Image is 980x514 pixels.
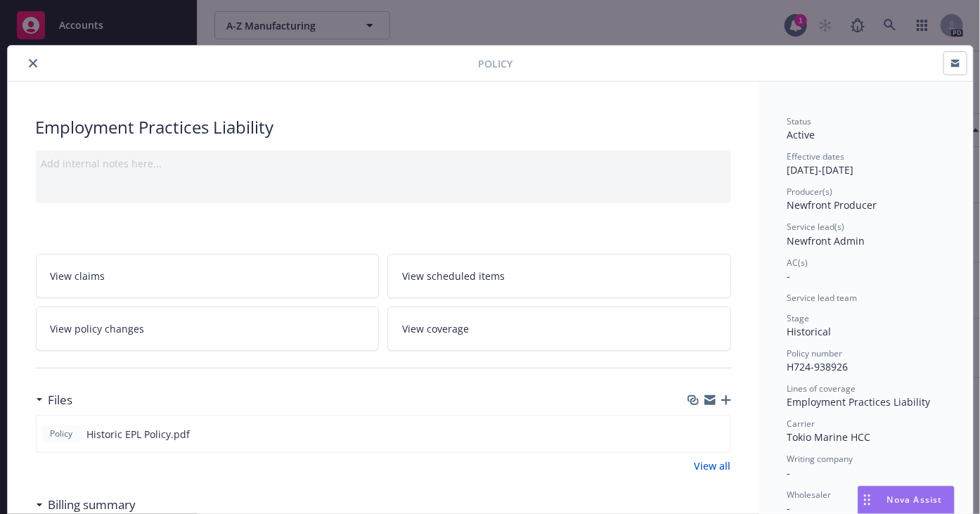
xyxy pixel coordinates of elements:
span: AC(s) [787,257,808,269]
span: Service lead(s) [787,221,845,233]
span: Policy [48,428,76,440]
span: Employment Practices Liability [787,395,931,409]
div: Drag to move [858,487,876,513]
div: Add internal notes here... [41,156,726,171]
div: Billing summary [36,496,136,514]
div: Employment Practices Liability [36,115,731,139]
button: download file [690,427,701,442]
span: Tokio Marine HCC [787,430,871,444]
div: Files [36,391,73,409]
a: View all [695,458,731,473]
span: Policy [479,56,513,71]
span: Historic EPL Policy.pdf [87,427,191,442]
a: View scheduled items [387,254,731,298]
span: Effective dates [787,150,845,162]
span: Policy number [787,347,843,359]
span: Nova Assist [887,494,943,506]
span: Newfront Admin [787,234,865,248]
span: Wholesaler [787,489,832,501]
span: - [787,269,791,283]
a: View policy changes [36,307,380,351]
span: Active [787,128,815,141]
span: - [787,466,791,480]
button: preview file [712,427,725,442]
span: Lines of coverage [787,383,856,394]
span: Service lead team [787,292,858,304]
div: [DATE] - [DATE] [787,150,945,177]
span: Status [787,115,812,127]
button: Nova Assist [858,486,955,514]
h3: Files [49,391,73,409]
span: View policy changes [51,321,145,336]
span: Producer(s) [787,186,833,198]
span: Newfront Producer [787,198,877,212]
h3: Billing summary [49,496,136,514]
span: View claims [51,269,105,283]
span: Carrier [787,418,815,430]
a: View claims [36,254,380,298]
span: H724-938926 [787,360,849,373]
a: View coverage [387,307,731,351]
span: Writing company [787,453,853,465]
span: View scheduled items [402,269,505,283]
span: Stage [787,312,810,324]
span: Historical [787,325,832,338]
span: View coverage [402,321,469,336]
button: close [25,55,41,72]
